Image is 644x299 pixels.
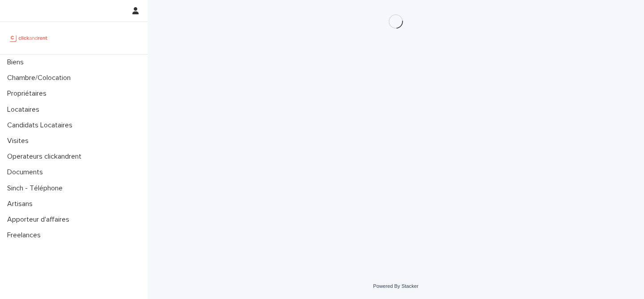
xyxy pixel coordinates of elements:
[4,168,50,177] p: Documents
[4,152,89,161] p: Operateurs clickandrent
[4,215,76,224] p: Apporteur d'affaires
[4,184,70,193] p: Sinch - Téléphone
[4,200,40,208] p: Artisans
[4,58,31,67] p: Biens
[4,231,48,240] p: Freelances
[373,283,418,289] a: Powered By Stacker
[4,74,78,82] p: Chambre/Colocation
[4,89,54,98] p: Propriétaires
[4,137,36,145] p: Visites
[7,29,51,47] img: UCB0brd3T0yccxBKYDjQ
[4,105,47,114] p: Locataires
[4,121,80,130] p: Candidats Locataires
